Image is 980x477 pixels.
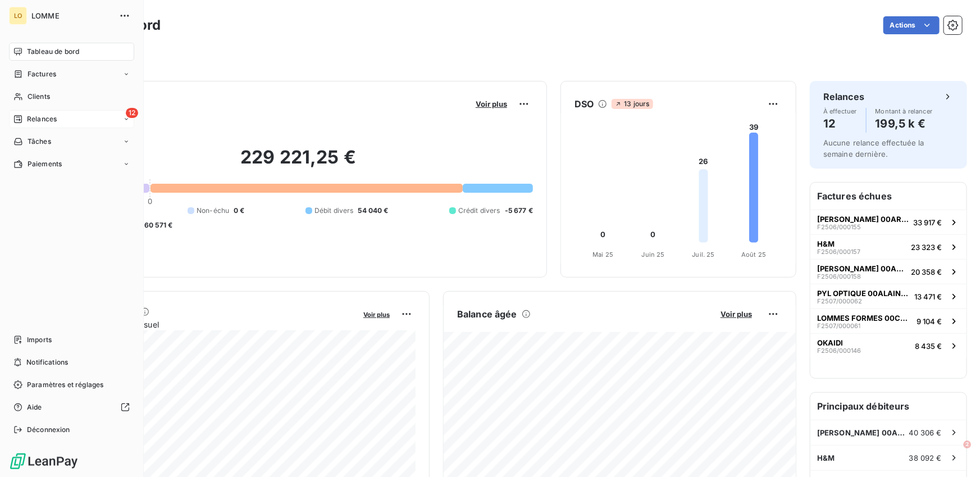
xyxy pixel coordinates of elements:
span: Clients [28,92,50,102]
span: 13 jours [612,99,653,109]
h6: Relances [823,90,864,103]
a: Tableau de bord [9,43,134,61]
h4: 12 [823,115,857,133]
button: LOMMES FORMES 00CURVESF2507/0000619 104 € [810,308,967,333]
a: Paramètres et réglages [9,376,134,394]
a: Factures [9,65,134,83]
a: Aide [9,398,134,416]
span: -60 571 € [141,220,172,230]
span: Non-échu [197,206,229,216]
span: LOMMES FORMES 00CURVES [817,314,912,322]
span: 38 092 € [909,453,942,462]
span: 23 323 € [911,243,942,252]
button: H&MF2506/00015723 323 € [810,234,967,259]
span: LOMME [31,11,112,20]
span: [PERSON_NAME] 00ARMANDTHIERY [817,215,909,224]
span: F2507/000062 [817,298,862,305]
span: H&M [817,453,835,462]
span: Relances [27,114,57,124]
span: F2507/000061 [817,322,860,329]
span: À effectuer [823,108,857,115]
button: [PERSON_NAME] 00ARMANDTHIERYF2506/00015820 358 € [810,259,967,284]
span: Imports [27,335,52,345]
span: Voir plus [363,311,390,319]
span: Débit divers [314,206,354,216]
a: Imports [9,331,134,349]
a: Paiements [9,155,134,173]
span: -5 677 € [505,206,533,216]
tspan: Juil. 25 [692,251,715,258]
span: [PERSON_NAME] 00ARMANDTHIERY [817,428,909,437]
h6: Balance âgée [457,307,517,321]
span: F2506/000155 [817,224,861,230]
tspan: Août 25 [741,251,766,258]
span: Factures [28,69,56,79]
span: 12 [126,108,138,118]
span: Paiements [28,159,62,169]
button: [PERSON_NAME] 00ARMANDTHIERYF2506/00015533 917 € [810,210,967,234]
span: H&M [817,239,835,248]
button: Voir plus [360,309,393,319]
span: 54 040 € [358,206,389,216]
span: 0 € [234,206,244,216]
span: Déconnexion [27,425,70,435]
span: 0 [148,197,152,206]
span: Aucune relance effectuée la semaine dernière. [823,138,924,158]
span: F2506/000157 [817,248,860,255]
button: Actions [883,16,940,34]
iframe: Intercom live chat [942,439,969,466]
h2: 229 221,25 € [63,146,533,180]
span: 33 917 € [913,218,942,227]
span: 40 306 € [909,428,942,437]
button: PYL OPTIQUE 00ALAINAFFLELOF2507/00006213 471 € [810,284,967,308]
a: Clients [9,88,134,106]
span: Paramètres et réglages [27,380,103,390]
span: Chiffre d'affaires mensuel [63,319,355,330]
span: Crédit divers [458,206,500,216]
tspan: Juin 25 [642,251,665,258]
span: 2 [965,439,974,448]
span: 8 435 € [915,342,942,351]
h6: DSO [575,97,594,111]
span: 9 104 € [917,317,942,326]
h6: Factures échues [810,183,967,210]
span: Tableau de bord [27,47,79,57]
tspan: Mai 25 [592,251,613,258]
span: PYL OPTIQUE 00ALAINAFFLELO [817,289,910,298]
span: 13 471 € [914,292,942,301]
span: Voir plus [476,99,507,108]
button: Voir plus [717,309,755,319]
span: 20 358 € [911,267,942,276]
a: Tâches [9,133,134,151]
span: Aide [27,402,42,412]
span: Montant à relancer [876,108,933,115]
span: Tâches [28,137,51,147]
span: OKAIDI [817,338,843,347]
div: LO [9,7,27,25]
h6: Principaux débiteurs [810,393,967,420]
a: 12Relances [9,110,134,128]
span: Notifications [26,357,68,367]
img: Logo LeanPay [9,452,79,470]
span: Voir plus [721,310,752,319]
h4: 199,5 k € [876,115,933,133]
span: F2506/000146 [817,347,861,354]
span: [PERSON_NAME] 00ARMANDTHIERY [817,264,906,273]
button: Voir plus [472,99,510,109]
span: F2506/000158 [817,273,861,280]
button: OKAIDIF2506/0001468 435 € [810,333,967,358]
